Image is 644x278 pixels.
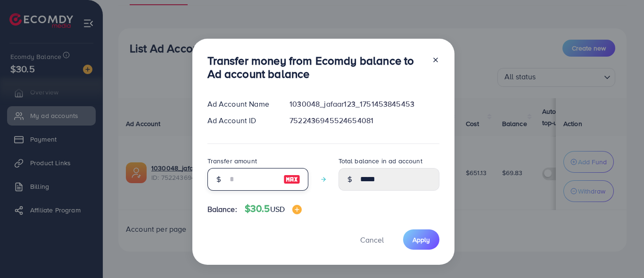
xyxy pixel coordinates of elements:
[200,115,282,126] div: Ad Account ID
[403,229,439,250] button: Apply
[207,204,237,215] span: Balance:
[292,205,302,214] img: image
[604,236,637,271] iframe: Chat
[207,156,257,166] label: Transfer amount
[348,229,396,250] button: Cancel
[200,99,282,110] div: Ad Account Name
[282,99,446,110] div: 1030048_jafaar123_1751453845453
[270,204,285,214] span: USD
[360,235,384,245] span: Cancel
[413,235,430,244] span: Apply
[283,174,300,185] img: image
[245,203,302,215] h4: $30.5
[282,115,446,126] div: 7522436945524654081
[207,54,424,81] h3: Transfer money from Ecomdy balance to Ad account balance
[339,156,422,166] label: Total balance in ad account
